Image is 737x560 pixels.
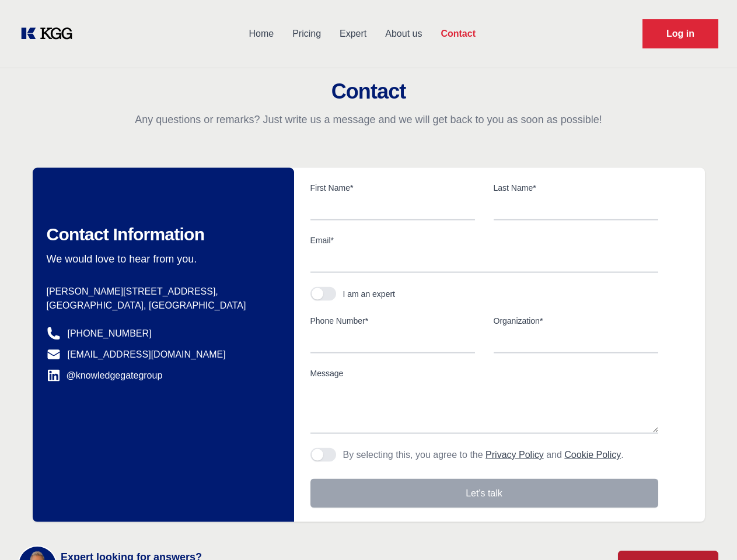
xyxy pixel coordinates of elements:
p: By selecting this, you agree to the and . [343,448,624,462]
a: @knowledgegategroup [47,369,163,383]
a: KOL Knowledge Platform: Talk to Key External Experts (KEE) [19,24,82,43]
p: Any questions or remarks? Just write us a message and we will get back to you as soon as possible! [14,113,723,127]
label: First Name* [310,182,475,194]
p: We would love to hear from you. [47,252,275,266]
label: Last Name* [494,182,658,194]
a: Expert [330,19,376,49]
label: Phone Number* [310,315,475,327]
a: Home [239,19,283,49]
p: [GEOGRAPHIC_DATA], [GEOGRAPHIC_DATA] [47,299,275,313]
a: About us [376,19,431,49]
p: [PERSON_NAME][STREET_ADDRESS], [47,285,275,299]
button: Let's talk [310,479,658,508]
a: Cookie Policy [564,450,621,460]
h2: Contact Information [47,224,275,245]
label: Organization* [494,315,658,327]
a: Contact [431,19,485,49]
a: Pricing [283,19,330,49]
a: Privacy Policy [485,450,544,460]
iframe: Chat Widget [679,504,737,560]
label: Message [310,367,658,379]
h2: Contact [14,80,723,103]
a: [EMAIL_ADDRESS][DOMAIN_NAME] [68,348,226,362]
div: I am an expert [343,288,396,300]
label: Email* [310,235,658,246]
a: [PHONE_NUMBER] [68,327,152,341]
a: Request Demo [642,19,718,48]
